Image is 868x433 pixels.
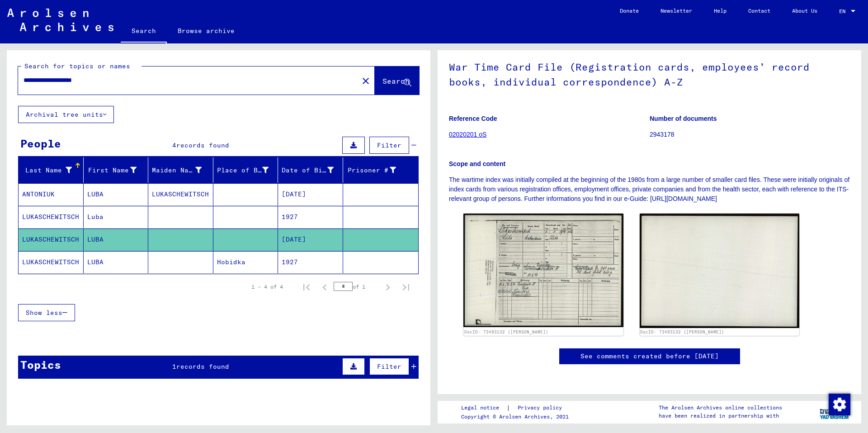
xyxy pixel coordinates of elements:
span: records found [176,362,229,371]
mat-cell: Hobidka [213,251,278,273]
span: Filter [377,141,401,149]
button: First page [297,278,316,296]
a: DocID: 73493132 ([PERSON_NAME]) [464,329,548,334]
mat-cell: [DATE] [278,183,343,205]
div: Maiden Name [152,166,202,175]
div: Topics [20,357,61,373]
p: Copyright © Arolsen Archives, 2021 [461,413,573,421]
mat-cell: LUKASCHEWITSCH [19,206,84,228]
div: of 1 [334,282,379,291]
a: Legal notice [461,403,506,413]
mat-header-cell: Prisoner # [343,157,419,183]
mat-cell: LUKASCHEWITSCH [19,228,84,251]
mat-cell: 1927 [278,206,343,228]
p: have been realized in partnership with [659,412,782,420]
mat-header-cell: Place of Birth [213,157,278,183]
mat-cell: LUBA [84,183,149,205]
button: Filter [369,358,409,375]
a: 02020201 oS [449,131,486,138]
span: 1 [172,362,176,371]
img: 001.jpg [463,214,623,327]
a: Browse archive [167,20,245,42]
span: 4 [172,141,176,149]
div: Date of Birth [282,166,334,175]
a: Search [121,20,167,43]
button: Next page [379,278,397,296]
div: Place of Birth [217,163,280,177]
mat-cell: LUBA [84,251,149,273]
span: records found [176,141,229,149]
mat-header-cell: First Name [84,157,149,183]
button: Clear [357,71,375,90]
mat-cell: Luba [84,206,149,228]
div: Place of Birth [217,166,269,175]
button: Search [375,67,419,95]
p: 2943178 [650,130,850,139]
button: Archival tree units [18,106,114,123]
mat-header-cell: Maiden Name [148,157,213,183]
b: Reference Code [449,115,497,122]
mat-cell: ANTONIUK [19,183,84,205]
img: 002.jpg [640,214,800,328]
a: See comments created before [DATE] [580,352,719,361]
mat-cell: LUKASCHEWITSCH [19,251,84,273]
a: Privacy policy [510,403,573,413]
img: Arolsen_neg.svg [7,9,113,31]
p: The Arolsen Archives online collections [659,404,782,412]
span: Search [382,76,410,86]
div: Maiden Name [152,163,213,177]
button: Filter [369,137,409,154]
div: First Name [87,166,137,175]
img: yv_logo.png [818,400,852,423]
mat-label: Search for topics or names [24,62,130,70]
div: Last Name [22,163,83,177]
div: People [20,135,61,152]
div: Prisoner # [347,166,396,175]
div: 1 – 4 of 4 [251,283,283,291]
img: Change consent [829,394,850,415]
a: DocID: 73493132 ([PERSON_NAME]) [640,329,724,334]
mat-cell: [DATE] [278,228,343,251]
mat-icon: close [360,76,371,86]
div: First Name [87,163,148,177]
b: Number of documents [650,115,717,122]
mat-header-cell: Date of Birth [278,157,343,183]
span: EN [839,8,849,14]
mat-header-cell: Last Name [19,157,84,183]
button: Show less [18,304,75,321]
span: Filter [377,362,401,371]
button: Previous page [316,278,334,296]
h1: War Time Card File (Registration cards, employees’ record books, individual correspondence) A-Z [449,46,850,101]
div: Last Name [22,166,72,175]
div: Prisoner # [347,163,408,177]
mat-cell: 1927 [278,251,343,273]
b: Scope and content [449,160,505,167]
span: Show less [26,309,62,317]
button: Last page [397,278,415,296]
mat-cell: LUBA [84,228,149,251]
div: | [461,403,573,413]
p: The wartime index was initially compiled at the beginning of the 1980s from a large number of sma... [449,175,850,204]
mat-cell: LUKASCHEWITSCH [148,183,213,205]
div: Date of Birth [282,163,345,177]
